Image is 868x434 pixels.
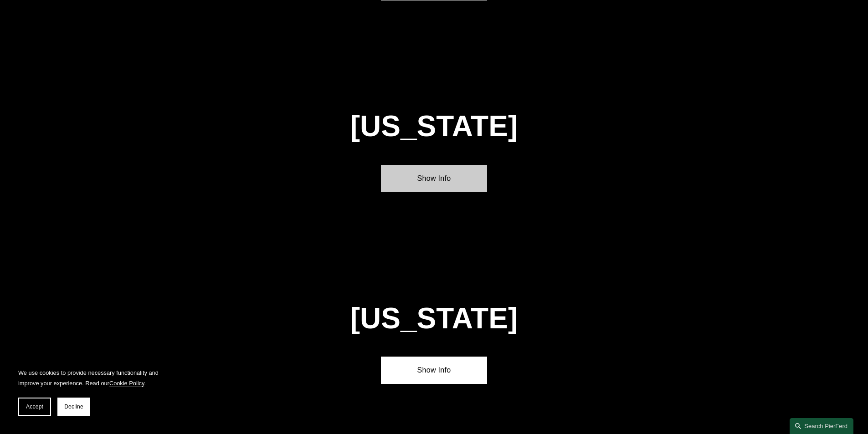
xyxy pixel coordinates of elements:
span: Accept [26,403,43,410]
h1: [US_STATE] [301,110,567,143]
p: We use cookies to provide necessary functionality and improve your experience. Read our . [18,368,164,388]
h1: [US_STATE] [301,302,567,335]
a: Show Info [381,357,487,384]
section: Cookie banner [9,358,173,425]
button: Decline [57,398,90,416]
a: Show Info [381,165,487,192]
button: Accept [18,398,51,416]
a: Search this site [790,418,853,434]
span: Decline [64,403,83,410]
a: Cookie Policy [109,380,144,387]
